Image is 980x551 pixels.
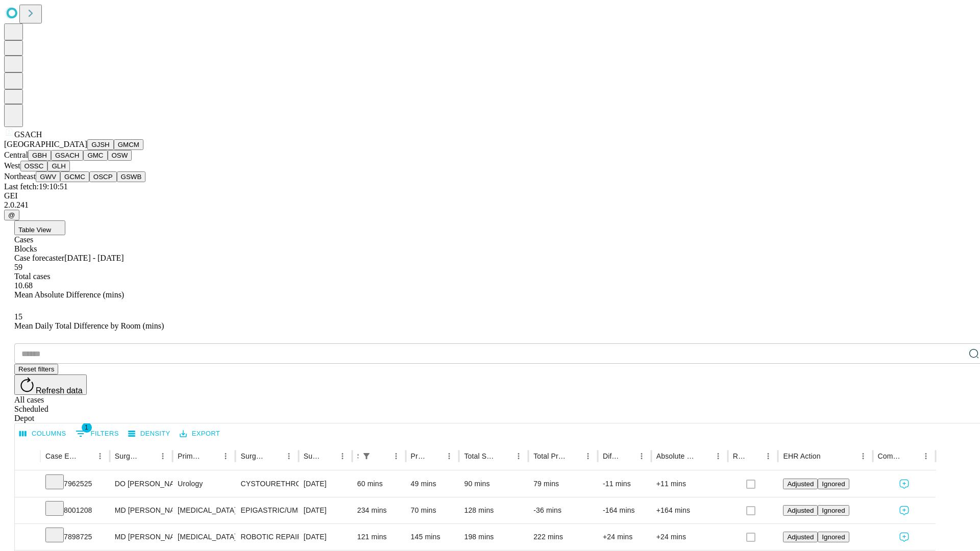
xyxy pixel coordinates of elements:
[822,449,836,463] button: Sort
[114,139,143,150] button: GMCM
[267,449,282,463] button: Sort
[464,471,523,497] div: 90 mins
[18,226,51,234] span: Table View
[51,150,83,161] button: GSACH
[178,452,203,460] div: Primary Service
[787,507,814,514] span: Adjusted
[711,449,725,463] button: Menu
[656,497,723,523] div: +164 mins
[240,524,293,550] div: ROBOTIC REPAIR INITIAL INCISIONAL /VENTRAL [MEDICAL_DATA] REDUCIBLE
[4,201,976,210] div: 2.0.241
[822,507,845,514] span: Ignored
[20,475,35,493] button: Expand
[783,505,818,516] button: Adjusted
[93,449,107,463] button: Menu
[45,471,105,497] div: 7962525
[822,533,845,541] span: Ignored
[177,426,223,442] button: Export
[64,254,124,262] span: [DATE] - [DATE]
[117,171,146,182] button: GSWB
[581,449,595,463] button: Menu
[45,524,105,550] div: 7898725
[656,471,723,497] div: +11 mins
[497,449,511,463] button: Sort
[567,449,581,463] button: Sort
[357,452,358,460] div: Scheduled In Room Duration
[14,220,65,235] button: Table View
[17,426,69,442] button: Select columns
[359,449,374,463] button: Show filters
[375,449,389,463] button: Sort
[28,150,51,161] button: GBH
[878,452,903,460] div: Comments
[45,497,105,523] div: 8001208
[14,374,87,395] button: Refresh data
[20,502,35,520] button: Expand
[761,449,775,463] button: Menu
[533,471,593,497] div: 79 mins
[240,471,293,497] div: CYSTOURETHROSCOPY WITH FULGURATION SMALL BLADDER TUMOR
[178,524,230,550] div: [MEDICAL_DATA]
[919,449,933,463] button: Menu
[464,497,523,523] div: 128 mins
[115,524,167,550] div: MD [PERSON_NAME] Md
[783,452,820,460] div: EHR Action
[603,524,646,550] div: +24 mins
[4,140,87,148] span: [GEOGRAPHIC_DATA]
[4,191,976,201] div: GEI
[304,497,347,523] div: [DATE]
[73,425,121,442] button: Show filters
[218,449,233,463] button: Menu
[697,449,711,463] button: Sort
[4,210,19,220] button: @
[240,452,266,460] div: Surgery Name
[818,505,849,516] button: Ignored
[411,497,454,523] div: 70 mins
[14,312,22,321] span: 15
[83,150,107,161] button: GMC
[8,211,15,219] span: @
[126,426,173,442] button: Density
[4,151,28,159] span: Central
[282,449,296,463] button: Menu
[747,449,761,463] button: Sort
[115,471,167,497] div: DO [PERSON_NAME]
[656,452,696,460] div: Absolute Difference
[4,182,68,191] span: Last fetch: 19:10:51
[14,281,33,290] span: 10.68
[603,471,646,497] div: -11 mins
[304,471,347,497] div: [DATE]
[603,497,646,523] div: -164 mins
[321,449,335,463] button: Sort
[82,422,92,433] span: 1
[389,449,403,463] button: Menu
[428,449,442,463] button: Sort
[411,452,427,460] div: Predicted In Room Duration
[733,452,746,460] div: Resolved in EHR
[45,452,78,460] div: Case Epic Id
[36,386,83,395] span: Refresh data
[464,524,523,550] div: 198 mins
[18,365,54,373] span: Reset filters
[304,452,320,460] div: Surgery Date
[141,449,156,463] button: Sort
[20,529,35,546] button: Expand
[87,139,114,150] button: GJSH
[464,452,496,460] div: Total Scheduled Duration
[634,449,649,463] button: Menu
[14,290,124,299] span: Mean Absolute Difference (mins)
[240,497,293,523] div: EPIGASTRIC/UMBILICAL [MEDICAL_DATA] INITIAL < 3 CM INCARCERATED/STRANGULATED
[4,172,36,181] span: Northeast
[178,497,230,523] div: [MEDICAL_DATA]
[14,263,22,271] span: 59
[357,497,401,523] div: 234 mins
[511,449,526,463] button: Menu
[411,524,454,550] div: 145 mins
[115,452,140,460] div: Surgeon Name
[818,479,849,489] button: Ignored
[783,479,818,489] button: Adjusted
[47,161,69,171] button: GLH
[783,532,818,542] button: Adjusted
[335,449,350,463] button: Menu
[14,364,58,374] button: Reset filters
